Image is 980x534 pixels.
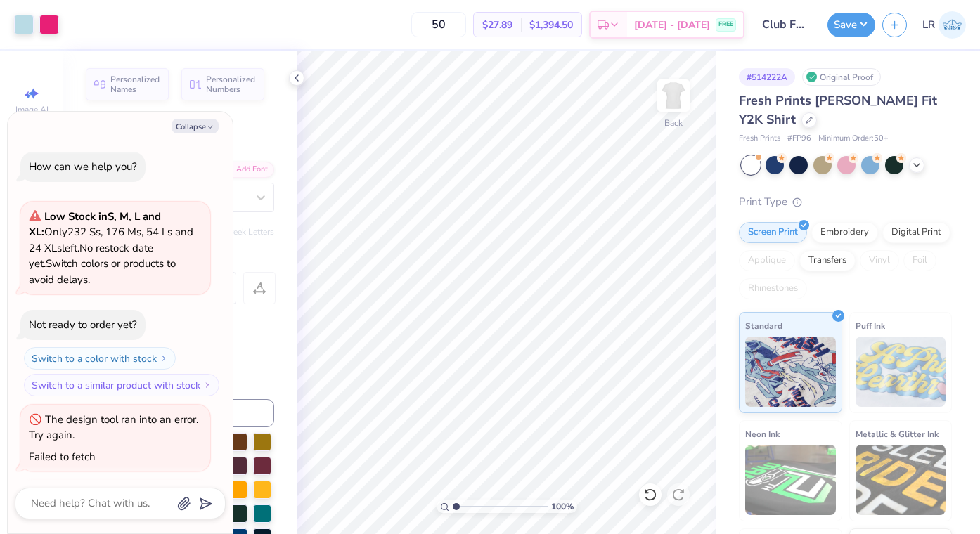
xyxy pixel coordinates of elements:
[206,74,256,94] span: Personalized Numbers
[15,104,49,115] span: Image AI
[752,11,820,39] input: Untitled Design
[110,74,160,94] span: Personalized Names
[856,445,946,515] img: Metallic & Glitter Ink
[922,11,966,39] a: LR
[739,92,937,128] span: Fresh Prints [PERSON_NAME] Fit Y2K Shirt
[529,18,573,32] span: $1,394.50
[739,68,795,86] div: # 514222A
[787,133,811,145] span: # FP96
[29,209,161,240] strong: Low Stock in S, M, L and XL :
[856,426,939,441] span: Metallic & Glitter Ink
[482,18,512,32] span: $27.89
[882,222,950,243] div: Digital Print
[903,250,936,271] div: Foil
[29,241,153,271] span: No restock date yet.
[802,68,881,86] div: Original Proof
[29,159,137,174] div: How can we help you?
[551,500,574,513] span: 100 %
[811,222,878,243] div: Embroidery
[860,250,899,271] div: Vinyl
[29,209,193,287] span: Only 232 Ss, 176 Ms, 54 Ls and 24 XLs left. Switch colors or products to avoid delays.
[922,17,935,33] span: LR
[745,426,780,441] span: Neon Ink
[939,11,966,39] img: Leah Reichert
[203,381,212,389] img: Switch to a similar product with stock
[745,445,836,515] img: Neon Ink
[718,20,733,30] span: FREE
[29,318,137,332] div: Not ready to order yet?
[739,250,795,271] div: Applique
[827,13,875,37] button: Save
[745,318,782,333] span: Standard
[856,337,946,407] img: Puff Ink
[29,412,198,443] div: The design tool ran into an error. Try again.
[799,250,856,271] div: Transfers
[739,278,807,299] div: Rhinestones
[24,347,176,370] button: Switch to a color with stock
[818,133,889,145] span: Minimum Order: 50 +
[411,12,466,37] input: – –
[856,318,885,333] span: Puff Ink
[745,337,836,407] img: Standard
[172,119,219,133] button: Collapse
[160,354,168,363] img: Switch to a color with stock
[219,162,274,178] div: Add Font
[739,133,780,145] span: Fresh Prints
[24,374,219,396] button: Switch to a similar product with stock
[664,117,683,129] div: Back
[634,18,710,32] span: [DATE] - [DATE]
[739,222,807,243] div: Screen Print
[739,194,952,210] div: Print Type
[29,450,96,464] div: Failed to fetch
[659,82,688,110] img: Back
